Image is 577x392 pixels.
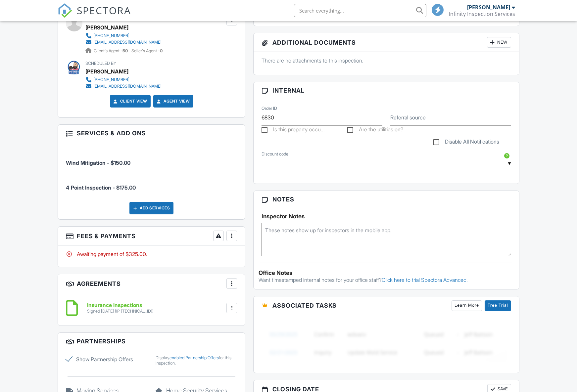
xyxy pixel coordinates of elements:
label: Discount code [262,151,288,157]
a: Insurance Inspections Signed [DATE] (IP [TECHNICAL_ID]) [87,302,154,314]
a: [PHONE_NUMBER] [85,32,162,39]
p: There are no attachments to this inspection. [262,57,511,64]
label: Show Partnership Offers [66,355,147,363]
label: Order ID [262,106,277,111]
div: [EMAIL_ADDRESS][DOMAIN_NAME] [93,84,162,89]
h6: Insurance Inspections [87,302,154,308]
div: Display for this inspection. [156,355,237,366]
label: Are the utilities on? [347,126,403,135]
h3: Additional Documents [254,33,519,52]
div: [PERSON_NAME] [85,66,128,76]
a: [EMAIL_ADDRESS][DOMAIN_NAME] [85,83,162,90]
h3: Partnerships [58,333,245,350]
h3: Internal [254,82,519,99]
div: Awaiting payment of $325.00. [66,250,237,258]
span: SPECTORA [77,3,131,17]
a: [PERSON_NAME] [85,22,128,32]
a: Agent View [156,98,190,105]
h3: Fees & Payments [58,227,245,245]
strong: 50 [122,48,128,53]
h3: Notes [254,191,519,208]
span: Scheduled By [85,61,116,66]
div: Infinity Inspection Services [449,11,515,17]
span: 4 Point Inspection - $175.00 [66,184,136,191]
span: Wind Mitigation - $150.00 [66,159,130,166]
a: Click here to trial Spectora Advanced. [382,277,468,283]
span: Associated Tasks [272,301,337,310]
a: SPECTORA [58,9,131,23]
label: Is this property occupied? [262,126,325,135]
p: Want timestamped internal notes for your office staff? [259,276,514,283]
strong: 0 [160,48,163,53]
span: Client's Agent - [94,48,129,53]
div: Office Notes [259,270,514,276]
li: Service: 4 Point Inspection [66,172,237,196]
h5: Inspector Notes [262,213,511,220]
a: Free Trial [485,300,511,311]
a: Client View [112,98,147,105]
div: [PHONE_NUMBER] [93,77,129,82]
a: [PHONE_NUMBER] [85,76,162,83]
li: Service: Wind Mitigation [66,147,237,172]
a: enabled Partnership Offers [169,355,219,360]
a: Learn More [452,300,482,311]
div: [PERSON_NAME] [467,4,510,11]
img: blurred-tasks-251b60f19c3f713f9215ee2a18cbf2105fc2d72fcd585247cf5e9ec0c957c1dd.png [262,320,511,366]
label: Disable All Notifications [433,139,499,147]
div: [EMAIL_ADDRESS][DOMAIN_NAME] [93,40,162,45]
div: [PHONE_NUMBER] [93,33,129,38]
h3: Services & Add ons [58,125,245,142]
label: Referral source [390,114,426,121]
div: Add Services [129,202,173,214]
a: [EMAIL_ADDRESS][DOMAIN_NAME] [85,39,162,46]
input: Search everything... [294,4,426,17]
img: The Best Home Inspection Software - Spectora [58,3,72,18]
span: Seller's Agent - [131,48,163,53]
div: New [487,37,511,48]
h3: Agreements [58,274,245,293]
div: Signed [DATE] (IP [TECHNICAL_ID]) [87,309,154,314]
